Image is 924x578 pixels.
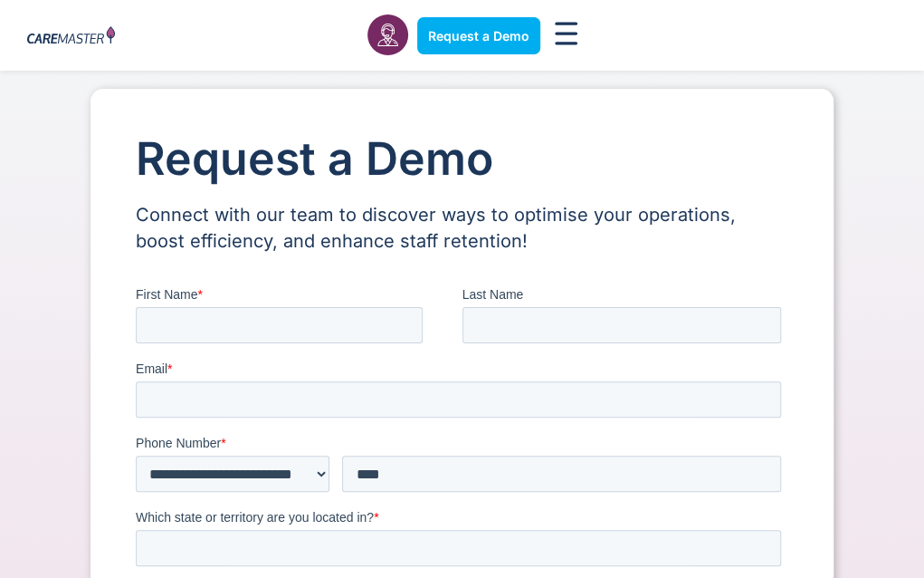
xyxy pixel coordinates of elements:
a: Request a Demo [417,17,540,54]
div: Menu Toggle [549,16,584,55]
span: Request a Demo [428,28,529,43]
img: CareMaster Logo [27,26,115,46]
p: Connect with our team to discover ways to optimise your operations, boost efficiency, and enhance... [136,202,788,255]
span: Last Name [327,2,388,16]
h1: Request a Demo [136,134,788,184]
